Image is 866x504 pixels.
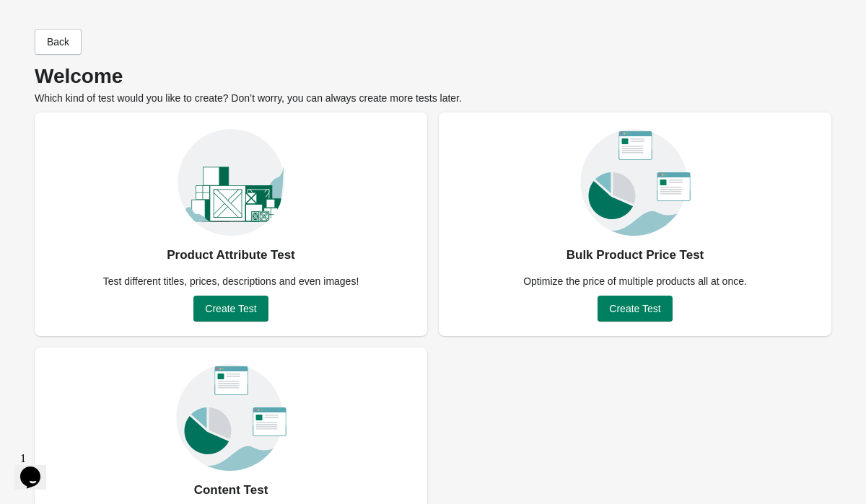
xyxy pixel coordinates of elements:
[35,69,831,105] div: Which kind of test would you like to create? Don’t worry, you can always create more tests later.
[47,36,69,48] span: Back
[95,274,368,288] div: Test different titles, prices, descriptions and even images!
[609,303,660,314] span: Create Test
[193,296,268,322] button: Create Test
[35,29,82,55] button: Back
[167,244,295,267] div: Product Attribute Test
[14,446,61,490] iframe: chat widget
[35,69,831,84] p: Welcome
[567,244,704,267] div: Bulk Product Price Test
[515,274,756,288] div: Optimize the price of multiple products all at once.
[598,296,672,322] button: Create Test
[194,479,268,502] div: Content Test
[205,303,256,314] span: Create Test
